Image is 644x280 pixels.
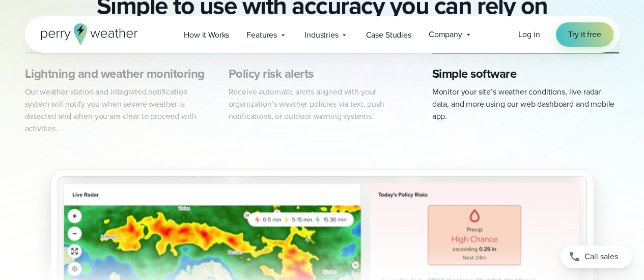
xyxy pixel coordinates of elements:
a: Case Studies [357,24,419,45]
a: Call sales [561,245,632,268]
p: Monitor your site’s weather conditions, live radar data, and more using our web dashboard and mob... [432,86,620,122]
span: Call sales [584,251,618,263]
span: Try it free [568,28,601,41]
a: Try it free [556,22,613,47]
h3: Simple software [432,66,620,82]
p: Our weather station and integrated notification system will notify you when severe weather is det... [25,86,212,135]
span: How it Works [184,29,229,41]
a: How it Works [175,24,238,45]
h3: Policy risk alerts [229,66,416,82]
span: Industries [304,29,338,41]
span: Case Studies [366,29,411,41]
h3: Lightning and weather monitoring [25,66,212,82]
a: Log in [518,28,540,41]
span: Company [429,28,462,41]
span: Features [246,29,277,41]
p: Receive automatic alerts aligned with your organization’s weather policies via text, push notific... [229,86,416,122]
